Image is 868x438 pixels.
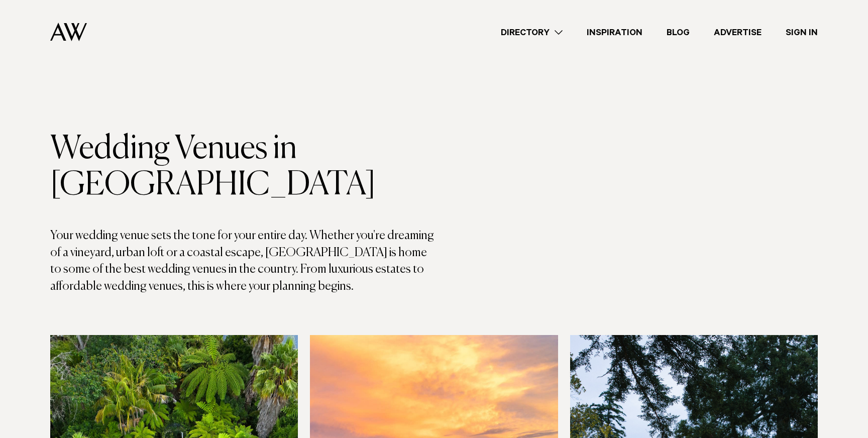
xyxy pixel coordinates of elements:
h1: Wedding Venues in [GEOGRAPHIC_DATA] [50,131,434,203]
a: Advertise [702,26,774,39]
a: Inspiration [575,26,655,39]
a: Sign In [774,26,830,39]
a: Directory [489,26,575,39]
img: Auckland Weddings Logo [50,23,87,41]
a: Blog [655,26,702,39]
p: Your wedding venue sets the tone for your entire day. Whether you're dreaming of a vineyard, urba... [50,228,434,295]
